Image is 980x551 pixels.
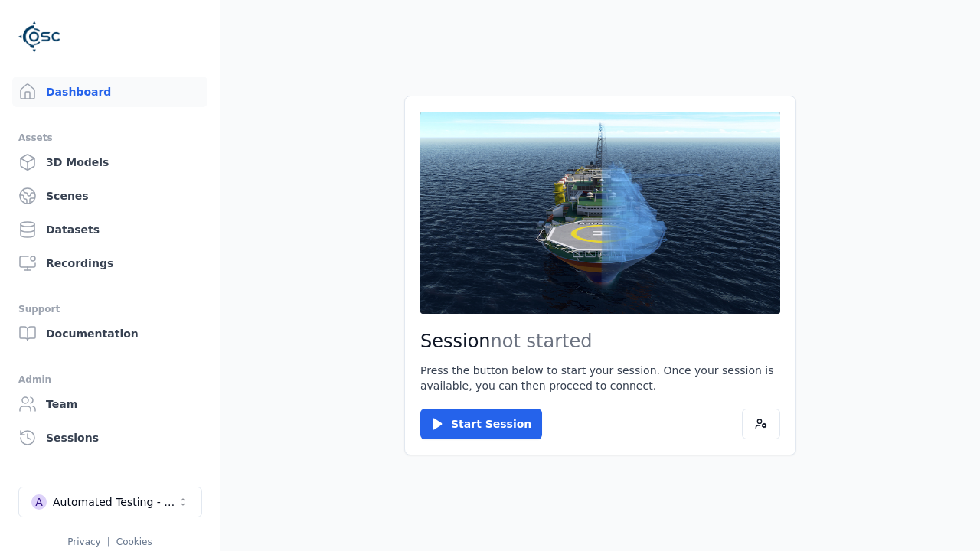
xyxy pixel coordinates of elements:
a: Sessions [12,422,207,453]
a: Team [12,389,207,419]
a: Documentation [12,318,207,349]
a: Recordings [12,248,207,279]
h2: Session [420,329,780,354]
span: | [107,536,110,547]
div: A [31,494,47,510]
div: Support [18,300,201,318]
span: not started [491,331,593,352]
a: Cookies [116,536,152,547]
div: Assets [18,129,201,147]
a: Scenes [12,181,207,211]
img: Logo [18,15,61,58]
button: Start Session [420,409,542,439]
div: Admin [18,370,201,389]
a: Privacy [67,536,100,547]
a: Dashboard [12,77,207,107]
button: Select a workspace [18,487,202,517]
p: Press the button below to start your session. Once your session is available, you can then procee... [420,363,780,393]
a: Datasets [12,214,207,245]
div: Automated Testing - Playwright [53,494,177,510]
a: 3D Models [12,147,207,178]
